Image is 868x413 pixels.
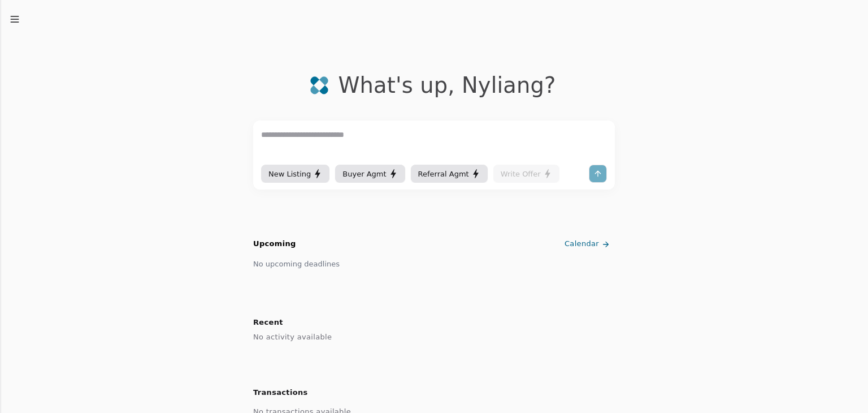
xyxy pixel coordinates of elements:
[253,385,615,400] h2: Transactions
[261,165,329,183] button: New Listing
[342,168,386,180] span: Buyer Agmt
[253,330,615,345] div: No activity available
[418,168,469,180] span: Referral Agmt
[253,315,615,330] h2: Recent
[268,168,322,180] div: New Listing
[338,72,555,98] div: What's up , Nyliang ?
[565,238,599,250] span: Calendar
[253,238,296,250] h2: Upcoming
[335,165,405,183] button: Buyer Agmt
[562,235,615,253] a: Calendar
[310,76,329,95] img: logo
[253,258,340,270] div: No upcoming deadlines
[411,165,488,183] button: Referral Agmt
